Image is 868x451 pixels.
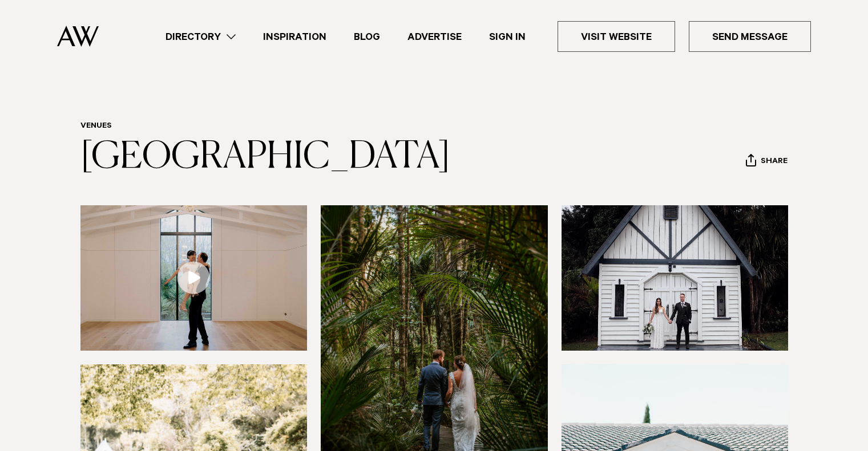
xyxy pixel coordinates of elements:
span: Share [761,157,788,168]
a: Send Message [689,21,811,52]
a: Venues [80,122,112,131]
a: Blog [340,29,394,44]
a: Inspiration [249,29,340,44]
img: Auckland Weddings Logo [57,26,99,47]
button: Share [745,153,788,170]
a: Visit Website [558,21,675,52]
a: Advertise [394,29,475,44]
a: Directory [152,29,249,44]
a: Sign In [475,29,539,44]
a: [GEOGRAPHIC_DATA] [80,139,450,176]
